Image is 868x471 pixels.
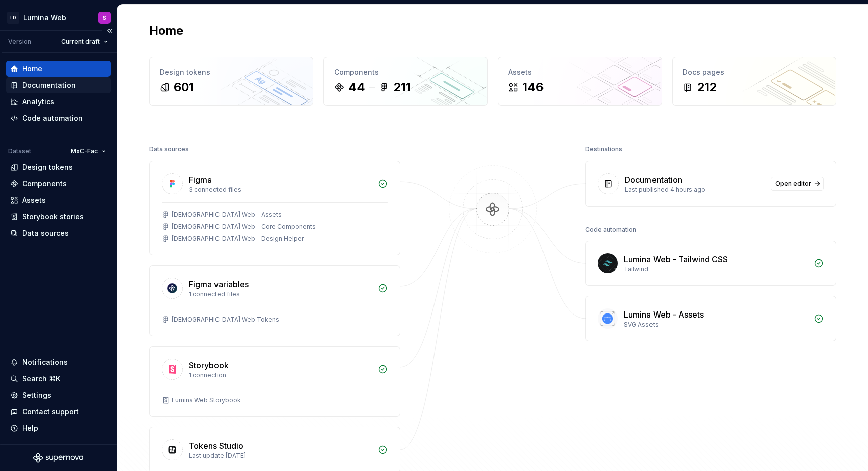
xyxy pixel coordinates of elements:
div: Data sources [22,228,69,238]
div: S [103,14,106,22]
div: Code automation [22,113,83,123]
div: Data sources [149,142,189,156]
div: Contact support [22,407,79,417]
a: Docs pages212 [672,57,836,106]
div: [DEMOGRAPHIC_DATA] Web - Assets [172,211,282,219]
div: Notifications [22,357,68,367]
div: 146 [522,79,544,95]
div: Destinations [585,142,622,156]
div: Help [22,423,38,433]
a: Data sources [6,225,111,241]
div: Components [22,179,67,189]
div: Tokens Studio [189,440,243,452]
button: Contact support [6,404,111,420]
a: Analytics [6,94,111,110]
div: Documentation [22,80,76,90]
div: [DEMOGRAPHIC_DATA] Web - Core Components [172,223,316,231]
div: 3 connected files [189,186,372,194]
div: 1 connected files [189,290,372,298]
div: Tailwind [624,265,808,273]
a: Settings [6,387,111,403]
div: Docs pages [683,67,826,77]
h2: Home [149,23,183,39]
div: LD [7,12,19,24]
div: [DEMOGRAPHIC_DATA] Web Tokens [172,316,279,324]
div: SVG Assets [624,321,808,329]
div: Components [334,67,477,77]
a: Documentation [6,77,111,93]
a: Assets [6,192,111,208]
div: Assets [508,67,652,77]
button: Search ⌘K [6,371,111,387]
div: 44 [348,79,365,95]
div: Storybook [189,359,229,371]
div: Version [8,38,31,46]
button: Current draft [57,35,113,49]
a: Components44211 [323,57,488,106]
button: Collapse sidebar [102,24,117,38]
div: Analytics [22,97,54,107]
button: LDLumina WebS [2,7,115,28]
a: Home [6,61,111,77]
div: Last update [DATE] [189,452,372,460]
div: Documentation [625,174,682,186]
div: Lumina Web [23,13,66,23]
a: Components [6,176,111,192]
a: Assets146 [498,57,662,106]
a: Figma3 connected files[DEMOGRAPHIC_DATA] Web - Assets[DEMOGRAPHIC_DATA] Web - Core Components[DEM... [149,161,400,255]
button: MxC-Fac [66,144,111,159]
div: Figma variables [189,278,249,290]
div: Storybook stories [22,212,84,222]
a: Design tokens [6,159,111,175]
div: Assets [22,195,46,205]
div: Last published 4 hours ago [625,186,765,194]
div: 601 [174,79,194,95]
div: Dataset [8,147,31,155]
a: Open editor [771,177,824,191]
div: Code automation [585,223,636,237]
div: Design tokens [22,162,73,172]
a: Design tokens601 [149,57,313,106]
div: Lumina Web Storybook [172,396,241,404]
span: MxC-Fac [71,147,98,155]
a: Figma variables1 connected files[DEMOGRAPHIC_DATA] Web Tokens [149,265,400,336]
a: Storybook1 connectionLumina Web Storybook [149,346,400,417]
div: Settings [22,390,51,400]
div: Lumina Web - Tailwind CSS [624,253,728,265]
div: Search ⌘K [22,374,60,384]
button: Help [6,420,111,436]
button: Notifications [6,354,111,370]
div: 1 connection [189,371,372,379]
div: 212 [697,79,717,95]
div: [DEMOGRAPHIC_DATA] Web - Design Helper [172,235,304,243]
span: Open editor [775,180,811,188]
svg: Supernova Logo [33,453,83,463]
div: Design tokens [160,67,303,77]
div: Lumina Web - Assets [624,308,704,321]
a: Code automation [6,110,111,126]
div: 211 [393,79,411,95]
div: Home [22,64,42,74]
span: Current draft [61,38,100,46]
div: Figma [189,174,212,186]
a: Storybook stories [6,209,111,225]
